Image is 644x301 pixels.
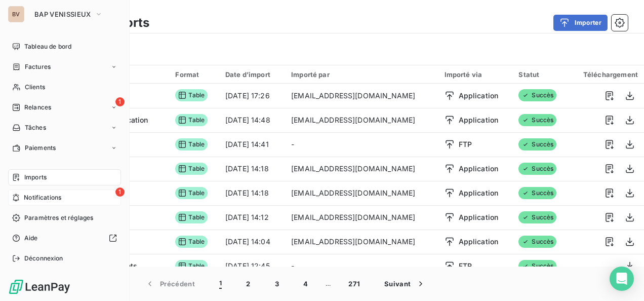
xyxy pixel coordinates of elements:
[24,173,47,182] span: Imports
[459,115,499,125] span: Application
[234,273,262,294] button: 2
[459,164,499,174] span: Application
[518,187,556,199] span: Succès
[459,139,472,149] span: FTP
[175,70,213,79] div: Format
[518,114,556,126] span: Succès
[518,236,556,248] span: Succès
[175,114,208,126] span: Table
[459,91,499,101] span: Application
[175,211,208,223] span: Table
[219,84,285,108] td: [DATE] 17:26
[518,70,562,79] div: Statut
[285,181,438,205] td: [EMAIL_ADDRESS][DOMAIN_NAME]
[285,132,438,157] td: -
[207,273,234,294] button: 1
[336,273,372,294] button: 271
[175,163,208,175] span: Table
[175,187,208,199] span: Table
[575,70,638,79] div: Téléchargement
[518,211,556,223] span: Succès
[175,138,208,150] span: Table
[291,273,320,294] button: 4
[285,205,438,230] td: [EMAIL_ADDRESS][DOMAIN_NAME]
[285,84,438,108] td: [EMAIL_ADDRESS][DOMAIN_NAME]
[219,254,285,278] td: [DATE] 12:45
[219,205,285,230] td: [DATE] 14:12
[459,261,472,271] span: FTP
[459,188,499,198] span: Application
[518,260,556,272] span: Succès
[553,15,608,31] button: Importer
[219,108,285,132] td: [DATE] 14:48
[24,234,38,243] span: Aide
[115,187,125,197] span: 1
[24,213,93,222] span: Paramètres et réglages
[459,212,499,222] span: Application
[25,83,45,92] span: Clients
[175,236,208,248] span: Table
[219,157,285,181] td: [DATE] 14:18
[219,230,285,254] td: [DATE] 14:04
[175,89,208,101] span: Table
[8,279,71,295] img: Logo LeanPay
[263,273,291,294] button: 3
[25,123,46,132] span: Tâches
[25,62,51,71] span: Factures
[8,6,24,22] div: BV
[8,230,121,246] a: Aide
[610,267,634,291] div: Open Intercom Messenger
[133,273,207,294] button: Précédent
[219,132,285,157] td: [DATE] 14:41
[459,237,499,247] span: Application
[115,97,125,106] span: 1
[445,70,507,79] div: Importé via
[320,276,336,292] span: …
[225,70,279,79] div: Date d’import
[24,254,63,263] span: Déconnexion
[219,279,222,289] span: 1
[24,193,61,202] span: Notifications
[285,254,438,278] td: -
[291,70,432,79] div: Importé par
[175,260,208,272] span: Table
[285,157,438,181] td: [EMAIL_ADDRESS][DOMAIN_NAME]
[518,89,556,101] span: Succès
[219,181,285,205] td: [DATE] 14:18
[24,42,71,51] span: Tableau de bord
[25,143,56,153] span: Paiements
[24,103,51,112] span: Relances
[518,138,556,150] span: Succès
[372,273,438,294] button: Suivant
[285,108,438,132] td: [EMAIL_ADDRESS][DOMAIN_NAME]
[518,163,556,175] span: Succès
[285,230,438,254] td: [EMAIL_ADDRESS][DOMAIN_NAME]
[34,10,91,18] span: BAP VENISSIEUX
